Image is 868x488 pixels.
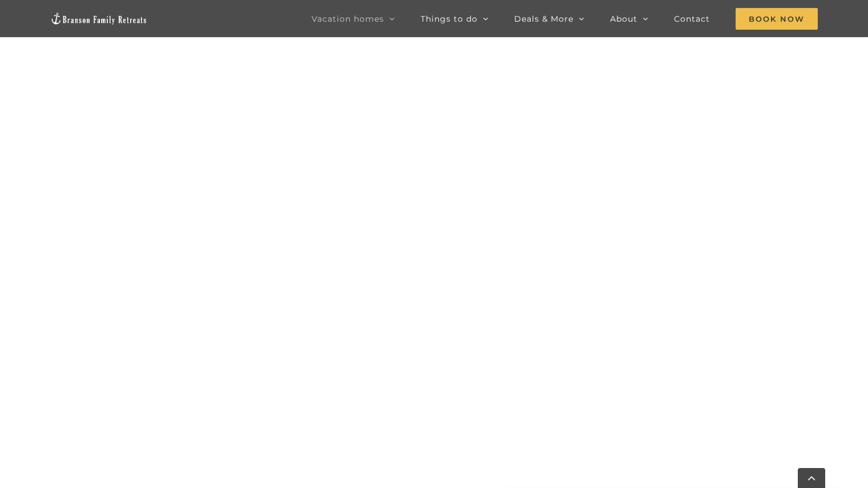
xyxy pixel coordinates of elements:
[312,15,384,23] span: Vacation homes
[421,15,478,23] span: Things to do
[514,15,574,23] span: Deals & More
[674,15,710,23] span: Contact
[736,8,818,30] span: Book Now
[50,12,147,25] img: Branson Family Retreats Logo
[610,15,637,23] span: About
